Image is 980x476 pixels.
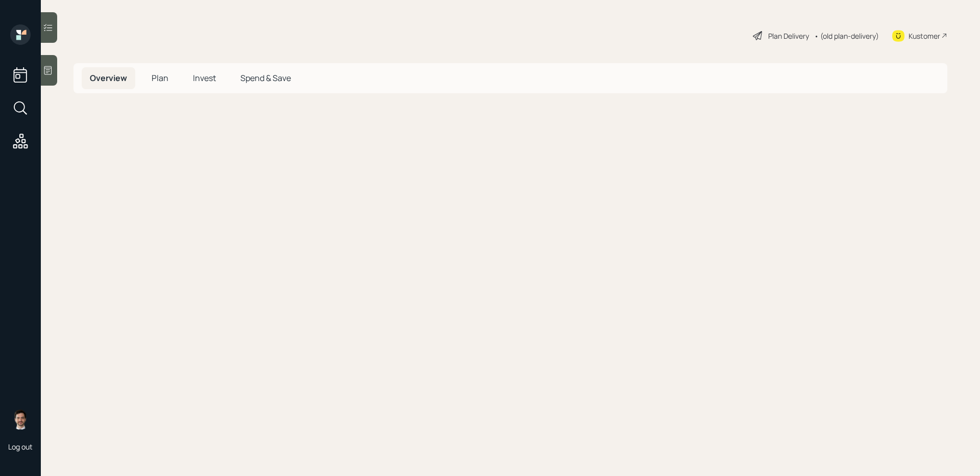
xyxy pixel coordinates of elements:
[240,72,291,84] span: Spend & Save
[152,72,168,84] span: Plan
[909,31,940,41] div: Kustomer
[8,442,33,452] div: Log out
[90,72,127,84] span: Overview
[814,31,879,41] div: • (old plan-delivery)
[768,31,809,41] div: Plan Delivery
[10,409,31,430] img: jonah-coleman-headshot.png
[193,72,216,84] span: Invest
